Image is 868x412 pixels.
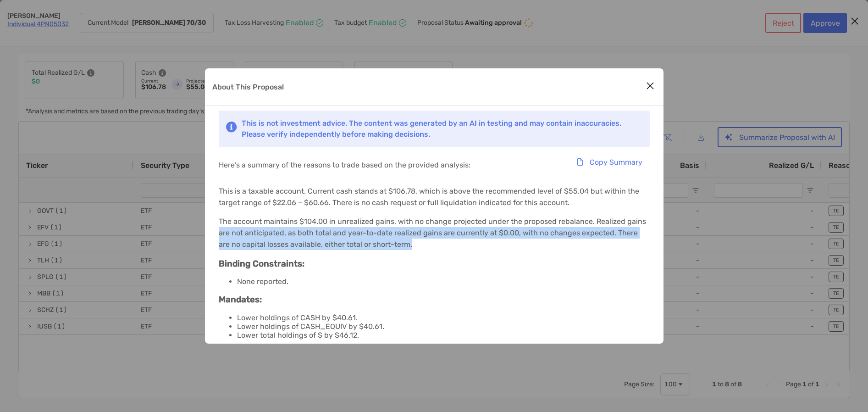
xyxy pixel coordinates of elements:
[219,295,650,305] h3: Mandates:
[226,122,237,133] img: Notification icon
[219,185,650,208] p: This is a taxable account. Current cash stands at $106.78, which is above the recommended level o...
[643,79,657,93] button: Close modal
[570,152,650,172] button: Copy Summary
[219,216,650,250] p: The account maintains $104.00 in unrealized gains, with no change projected under the proposed re...
[237,322,650,331] li: Lower holdings of CASH_EQUIV by $40.61.
[205,68,663,344] div: About This Proposal
[237,277,650,286] li: None reported.
[219,259,650,269] h3: Binding Constraints:
[237,313,650,322] li: Lower holdings of CASH by $40.61.
[212,81,284,93] p: About This Proposal
[219,159,470,171] p: Here’s a summary of the reasons to trade based on the provided analysis:
[242,118,642,140] div: This is not investment advice. The content was generated by an AI in testing and may contain inac...
[237,331,650,340] li: Lower total holdings of $ by $46.12.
